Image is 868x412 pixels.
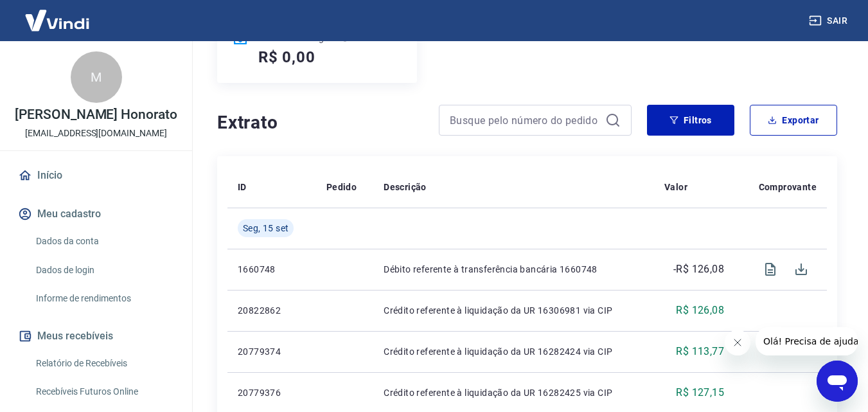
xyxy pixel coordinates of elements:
h4: Extrato [217,110,423,136]
h5: R$ 0,00 [258,47,315,67]
button: Exportar [750,105,837,136]
p: 1660748 [238,263,306,276]
input: Busque pelo número do pedido [450,111,600,130]
button: Sair [806,9,853,33]
button: Meu cadastro [15,200,177,228]
p: 20822862 [238,304,306,317]
div: M [71,51,122,103]
p: Crédito referente à liquidação da UR 16306981 via CIP [384,304,644,317]
p: [PERSON_NAME] Honorato [15,108,177,121]
p: Crédito referente à liquidação da UR 16282425 via CIP [384,386,644,399]
a: Dados da conta [31,228,177,255]
p: Pedido [326,181,357,193]
span: Download [786,254,817,285]
iframe: Botão para abrir a janela de mensagens [817,361,858,402]
span: Seg, 15 set [243,222,288,235]
iframe: Mensagem da empresa [756,327,858,355]
a: Início [15,161,177,190]
p: [EMAIL_ADDRESS][DOMAIN_NAME] [25,127,167,140]
p: Crédito referente à liquidação da UR 16282424 via CIP [384,345,644,358]
p: ID [238,181,247,193]
p: Descrição [384,181,427,193]
p: R$ 127,15 [676,385,724,400]
img: Vindi [15,1,99,40]
span: Visualizar [755,254,786,285]
p: 20779374 [238,345,306,358]
p: Valor [664,181,687,193]
p: R$ 113,77 [676,344,724,359]
p: 20779376 [238,386,306,399]
p: Débito referente à transferência bancária 1660748 [384,263,644,276]
a: Informe de rendimentos [31,285,177,312]
span: Olá! Precisa de ajuda? [8,9,108,19]
button: Meus recebíveis [15,322,177,350]
a: Dados de login [31,257,177,283]
p: R$ 126,08 [676,303,724,318]
iframe: Fechar mensagem [725,330,750,355]
a: Recebíveis Futuros Online [31,379,177,405]
p: Comprovante [759,181,817,193]
p: -R$ 126,08 [673,262,724,277]
a: Relatório de Recebíveis [31,350,177,377]
button: Filtros [647,105,734,136]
